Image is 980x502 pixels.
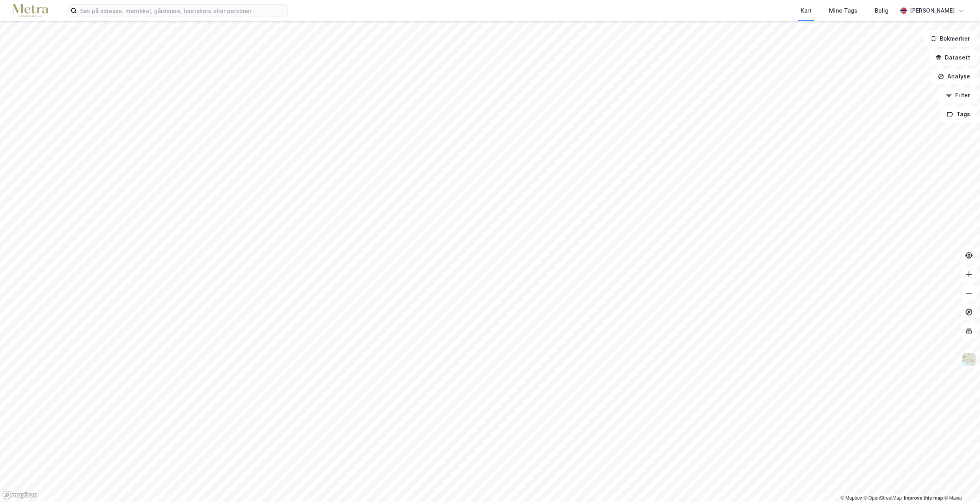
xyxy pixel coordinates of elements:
a: Improve this map [904,495,943,501]
div: [PERSON_NAME] [910,6,955,15]
img: Z [961,352,976,367]
button: Bokmerker [924,31,977,46]
div: Kart [801,6,812,15]
a: Mapbox [840,495,862,501]
div: Mine Tags [829,6,857,15]
img: metra-logo.256734c3b2bbffee19d4.png [13,4,48,18]
button: Analyse [931,69,977,84]
button: Tags [940,106,977,122]
button: Filter [939,87,977,103]
div: Kontrollprogram for chat [941,464,980,502]
input: Søk på adresse, matrikkel, gårdeiere, leietakere eller personer [77,5,287,17]
button: Datasett [929,50,977,65]
a: OpenStreetMap [864,495,902,501]
a: Mapbox homepage [2,491,37,500]
div: Bolig [875,6,889,15]
iframe: Chat Widget [941,464,980,502]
